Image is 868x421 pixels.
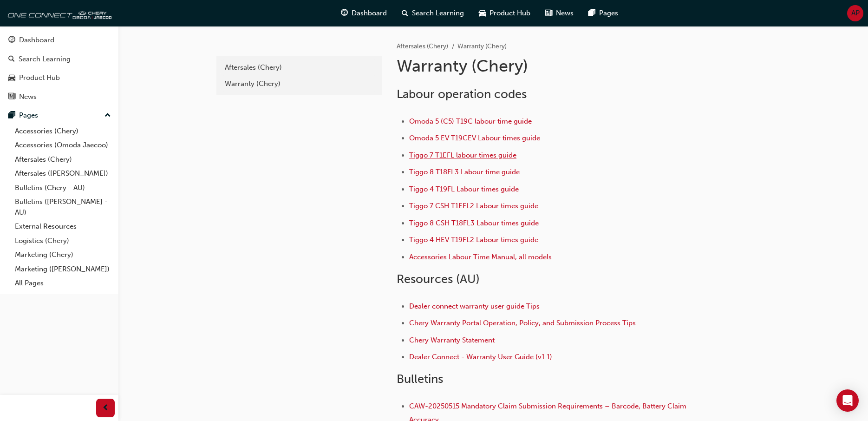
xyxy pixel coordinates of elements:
[847,5,863,21] button: AP
[8,112,15,120] span: pages-icon
[397,372,443,386] span: Bulletins
[225,62,373,73] div: Aftersales (Chery)
[8,93,15,101] span: news-icon
[394,4,471,23] a: search-iconSearch Learning
[333,4,394,23] a: guage-iconDashboard
[397,56,701,76] h1: Warranty (Chery)
[471,4,538,23] a: car-iconProduct Hub
[409,353,552,361] a: Dealer Connect - Warranty User Guide (v1.1)
[11,276,115,290] a: All Pages
[104,110,111,122] span: up-icon
[19,72,60,83] div: Product Hub
[11,248,115,262] a: Marketing (Chery)
[8,36,15,45] span: guage-icon
[588,7,595,19] span: pages-icon
[851,8,860,19] span: AP
[397,42,448,50] a: Aftersales (Chery)
[556,8,574,19] span: News
[11,152,115,167] a: Aftersales (Chery)
[102,402,109,414] span: prev-icon
[409,168,520,176] a: Tiggo 8 T18FL3 Labour time guide
[409,253,552,261] a: Accessories Labour Time Manual, all models
[4,107,115,124] button: Pages
[397,87,527,101] span: Labour operation codes
[11,124,115,138] a: Accessories (Chery)
[581,4,626,23] a: pages-iconPages
[19,35,54,46] div: Dashboard
[545,7,552,19] span: news-icon
[538,4,581,23] a: news-iconNews
[409,117,532,125] a: Omoda 5 (C5) T19C labour time guide
[409,319,636,327] a: Chery Warranty Portal Operation, Policy, and Submission Process Tips
[11,262,115,276] a: Marketing ([PERSON_NAME])
[4,32,115,49] a: Dashboard
[19,110,38,121] div: Pages
[402,7,408,19] span: search-icon
[11,234,115,248] a: Logistics (Chery)
[599,8,618,19] span: Pages
[11,219,115,234] a: External Resources
[341,7,348,19] span: guage-icon
[5,4,111,22] img: oneconnect
[4,69,115,86] a: Product Hub
[409,185,519,193] a: Tiggo 4 T19FL Labour times guide
[409,134,540,142] a: Omoda 5 EV T19CEV Labour times guide
[489,8,530,19] span: Product Hub
[220,59,378,76] a: Aftersales (Chery)
[11,195,115,219] a: Bulletins ([PERSON_NAME] - AU)
[220,76,378,92] a: Warranty (Chery)
[11,138,115,152] a: Accessories (Omoda Jaecoo)
[11,166,115,181] a: Aftersales ([PERSON_NAME])
[225,79,373,89] div: Warranty (Chery)
[409,151,516,159] a: Tiggo 7 T1EFL labour times guide
[8,55,15,64] span: search-icon
[4,30,115,107] button: DashboardSearch LearningProduct HubNews
[479,7,486,19] span: car-icon
[8,74,15,82] span: car-icon
[409,236,538,244] a: Tiggo 4 HEV T19FL2 Labour times guide
[397,272,480,286] span: Resources (AU)
[4,88,115,105] a: News
[4,51,115,68] a: Search Learning
[352,8,387,19] span: Dashboard
[19,92,37,102] div: News
[409,219,539,227] a: Tiggo 8 CSH T18FL3 Labour times guide
[457,41,507,52] li: Warranty (Chery)
[409,202,538,210] a: Tiggo 7 CSH T1EFL2 Labour times guide
[412,8,464,19] span: Search Learning
[19,54,71,65] div: Search Learning
[11,181,115,195] a: Bulletins (Chery - AU)
[409,336,495,344] a: Chery Warranty Statement
[409,302,540,310] a: Dealer connect warranty user guide Tips
[836,389,859,412] div: Open Intercom Messenger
